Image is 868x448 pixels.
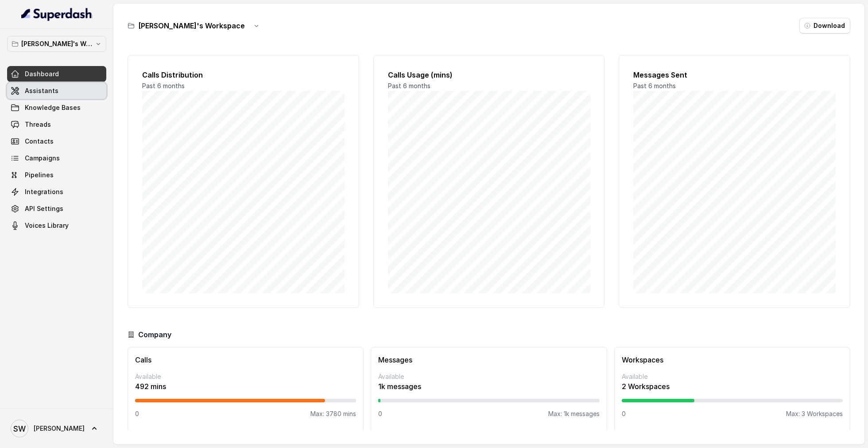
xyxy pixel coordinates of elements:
[7,201,106,217] a: API Settings
[633,70,836,80] h2: Messages Sent
[7,36,106,52] button: [PERSON_NAME]'s Workspace
[25,221,69,230] span: Voices Library
[34,424,85,433] span: [PERSON_NAME]
[7,100,106,116] a: Knowledge Bases
[7,133,106,149] a: Contacts
[7,167,106,183] a: Pipelines
[388,70,590,80] h2: Calls Usage (mins)
[25,171,54,179] span: Pipelines
[138,329,171,340] h3: Company
[25,70,59,78] span: Dashboard
[7,184,106,200] a: Integrations
[622,381,843,392] p: 2 Workspaces
[378,381,599,392] p: 1k messages
[633,82,676,90] span: Past 6 months
[7,218,106,234] a: Voices Library
[21,7,93,21] img: light.svg
[25,86,58,95] span: Assistants
[378,372,599,381] p: Available
[13,424,26,433] text: SW
[799,18,850,34] button: Download
[135,409,139,418] p: 0
[7,117,106,132] a: Threads
[135,355,356,365] h3: Calls
[7,83,106,99] a: Assistants
[378,409,382,418] p: 0
[135,381,356,392] p: 492 mins
[142,70,345,80] h2: Calls Distribution
[135,372,356,381] p: Available
[548,409,600,418] p: Max: 1k messages
[622,372,843,381] p: Available
[786,409,843,418] p: Max: 3 Workspaces
[7,150,106,166] a: Campaigns
[7,66,106,82] a: Dashboard
[25,154,60,163] span: Campaigns
[310,409,356,418] p: Max: 3780 mins
[25,204,63,213] span: API Settings
[25,137,54,146] span: Contacts
[21,39,92,49] p: [PERSON_NAME]'s Workspace
[388,82,430,90] span: Past 6 months
[25,103,81,112] span: Knowledge Bases
[378,355,599,365] h3: Messages
[138,20,245,31] h3: [PERSON_NAME]'s Workspace
[25,187,63,196] span: Integrations
[622,409,626,418] p: 0
[142,82,185,90] span: Past 6 months
[622,355,843,365] h3: Workspaces
[7,416,106,441] a: [PERSON_NAME]
[25,120,51,129] span: Threads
